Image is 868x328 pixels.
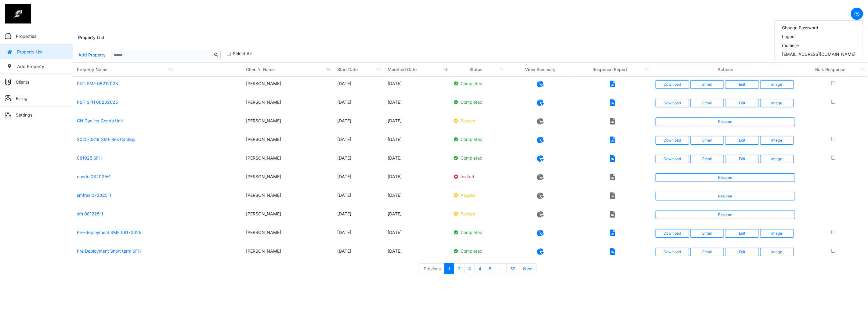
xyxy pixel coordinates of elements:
[690,136,724,145] button: Email
[851,8,863,20] a: RS
[690,248,724,256] button: Email
[725,155,759,163] a: Edit
[760,248,794,256] button: Image
[656,248,689,256] a: Download
[77,137,135,142] a: 2025-0819_SMF Res Cycling
[799,63,868,77] th: Bulk Response: activate to sort column ascending
[725,80,759,89] a: Edit
[242,95,334,114] td: [PERSON_NAME]
[775,32,863,41] a: Logout
[16,79,29,85] p: Clients
[774,20,863,61] div: RS
[16,95,27,102] p: Billing
[454,155,504,161] p: Completed
[334,170,384,188] td: [DATE]
[454,263,465,274] a: 2
[760,229,794,238] button: Image
[690,99,724,107] button: Email
[334,188,384,207] td: [DATE]
[242,151,334,170] td: [PERSON_NAME]
[334,77,384,95] td: [DATE]
[77,118,123,123] a: CN Cycling Condo Unit
[384,95,450,114] td: [DATE]
[690,155,724,163] button: Email
[384,132,450,151] td: [DATE]
[242,170,334,188] td: [PERSON_NAME]
[690,229,724,238] button: Email
[656,229,689,238] a: Download
[454,117,504,124] p: Paused
[384,63,450,77] th: Modified Date: activate to sort column ascending
[656,80,689,89] a: Download
[760,99,794,107] button: Image
[384,207,450,225] td: [DATE]
[464,263,475,274] a: 3
[334,207,384,225] td: [DATE]
[5,33,11,39] img: sidemenu_properties.png
[77,230,141,235] a: Pre-deployment SMF 08172025
[16,33,36,39] p: Properties
[334,225,384,244] td: [DATE]
[454,173,504,180] p: Invited
[485,263,495,274] a: 5
[656,136,689,145] a: Download
[111,51,212,59] input: Sizing example input
[519,263,537,274] a: Next
[242,188,334,207] td: [PERSON_NAME]
[775,23,863,32] a: Change Password
[5,95,11,101] img: sidemenu_billing.png
[384,188,450,207] td: [DATE]
[725,248,759,256] a: Edit
[652,63,798,77] th: Actions
[334,95,384,114] td: [DATE]
[507,63,573,77] th: View Summary
[454,136,504,142] p: Completed
[450,63,507,77] th: Status: activate to sort column ascending
[242,225,334,244] td: [PERSON_NAME]
[444,263,454,274] a: 1
[725,229,759,238] a: Edit
[242,63,334,77] th: Client's Name: activate to sort column ascending
[384,225,450,244] td: [DATE]
[77,248,141,254] a: Pre Deployment Short term SFH
[77,193,111,198] a: smfres 072325-1
[334,114,384,132] td: [DATE]
[334,151,384,170] td: [DATE]
[233,50,251,57] label: Select All
[454,229,504,236] p: Completed
[77,174,110,179] a: condo 082025-1
[656,117,795,126] a: Resume
[454,99,504,105] p: Completed
[242,244,334,263] td: [PERSON_NAME]
[77,211,103,216] a: sfh 081225-1
[384,170,450,188] td: [DATE]
[725,99,759,107] a: Edit
[384,151,450,170] td: [DATE]
[573,63,652,77] th: Response Report: activate to sort column ascending
[690,80,724,89] button: Email
[73,63,242,77] th: Property Name: activate to sort column ascending
[5,4,31,23] img: spp logo
[454,192,504,198] p: Paused
[454,211,504,217] p: Paused
[854,11,860,17] p: RS
[656,173,795,182] a: Resume
[656,99,689,107] a: Download
[242,77,334,95] td: [PERSON_NAME]
[656,192,795,200] a: Resume
[760,136,794,145] button: Image
[242,207,334,225] td: [PERSON_NAME]
[384,77,450,95] td: [DATE]
[78,35,104,40] h6: Property List
[506,263,519,274] a: 52
[454,80,504,87] p: Completed
[77,81,118,86] a: PDT SMF 08212025
[760,80,794,89] button: Image
[77,99,118,105] a: PDT SFH 08202025
[475,263,485,274] a: 4
[656,155,689,163] a: Download
[242,132,334,151] td: [PERSON_NAME]
[656,211,795,219] a: Resume
[384,114,450,132] td: [DATE]
[16,112,32,118] p: Settings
